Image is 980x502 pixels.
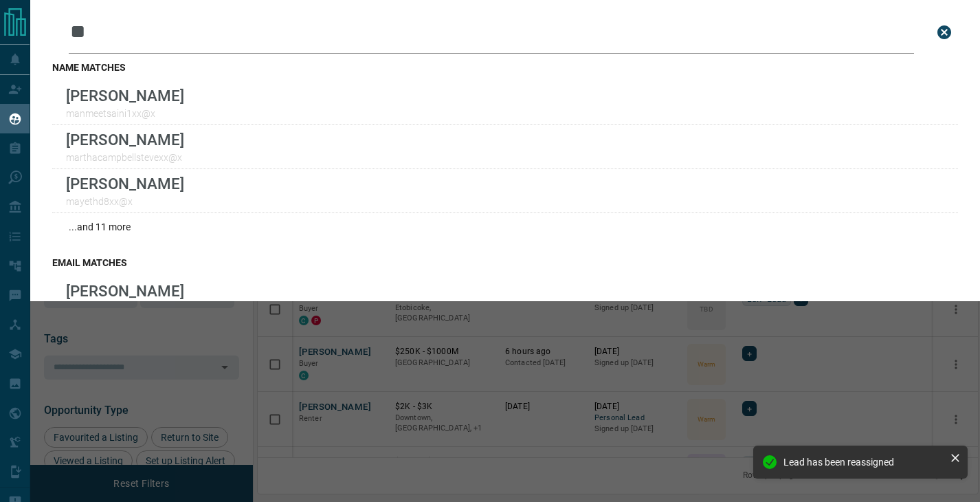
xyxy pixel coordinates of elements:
[66,131,184,149] p: [PERSON_NAME]
[52,213,958,241] div: ...and 11 more
[66,282,184,300] p: [PERSON_NAME]
[52,257,958,268] h3: email matches
[66,108,184,119] p: manmeetsaini1xx@x
[66,152,184,163] p: marthacampbellstevexx@x
[66,87,184,105] p: [PERSON_NAME]
[66,196,184,207] p: mayethd8xx@x
[66,175,184,193] p: [PERSON_NAME]
[783,457,944,468] div: Lead has been reassigned
[52,62,958,73] h3: name matches
[931,19,958,46] button: close search bar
